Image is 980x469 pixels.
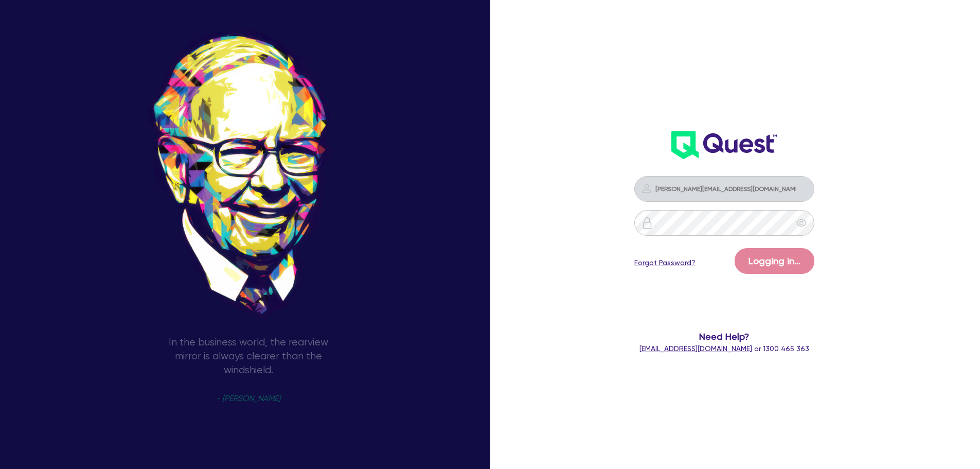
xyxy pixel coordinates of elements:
[671,131,777,159] img: wH2k97JdezQIQAAAABJRU5ErkJggg==
[735,248,814,274] button: Logging in...
[593,329,856,343] span: Need Help?
[634,257,696,268] a: Forgot Password?
[639,344,752,353] a: [EMAIL_ADDRESS][DOMAIN_NAME]
[640,182,653,195] img: icon-password
[634,176,814,202] input: Email address
[641,217,653,229] img: icon-password
[639,344,809,353] span: or 1300 465 363
[796,218,807,228] span: eye
[216,395,280,403] span: - [PERSON_NAME]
